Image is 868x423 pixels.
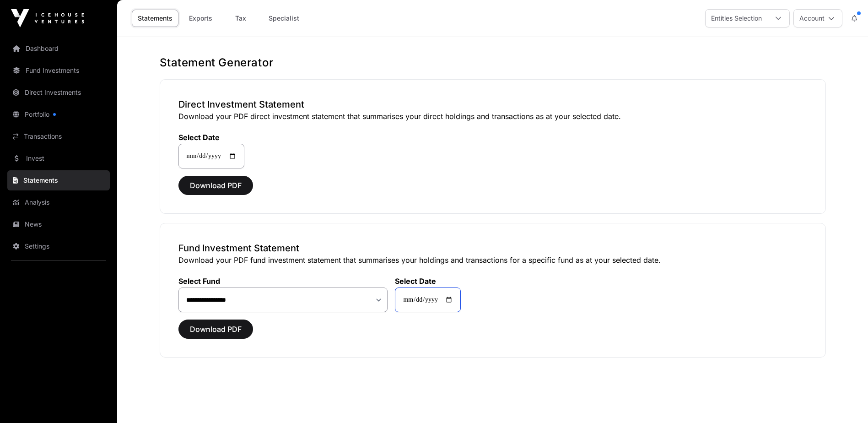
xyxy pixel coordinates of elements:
[7,104,110,125] a: Portfolio
[178,185,253,194] a: Download PDF
[178,242,807,255] h3: Fund Investment Statement
[7,60,110,81] a: Fund Investments
[178,111,807,122] p: Download your PDF direct investment statement that summarises your direct holdings and transactio...
[190,180,242,191] span: Download PDF
[793,9,842,27] button: Account
[132,10,178,27] a: Statements
[178,255,807,266] p: Download your PDF fund investment statement that summarises your holdings and transactions for a ...
[222,10,259,27] a: Tax
[178,98,807,111] h3: Direct Investment Statement
[182,10,219,27] a: Exports
[263,10,305,27] a: Specialist
[395,277,461,286] label: Select Date
[706,10,767,27] div: Entities Selection
[822,379,868,423] iframe: Chat Widget
[7,82,110,103] a: Direct Investments
[7,170,110,190] a: Statements
[7,192,110,212] a: Analysis
[7,214,110,234] a: News
[7,236,110,256] a: Settings
[160,55,826,70] h1: Statement Generator
[7,126,110,146] a: Transactions
[178,176,253,195] button: Download PDF
[178,133,244,142] label: Select Date
[11,9,84,27] img: Icehouse Ventures Logo
[7,38,110,59] a: Dashboard
[190,324,242,335] span: Download PDF
[178,277,388,286] label: Select Fund
[178,320,253,339] button: Download PDF
[178,329,253,338] a: Download PDF
[7,148,110,168] a: Invest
